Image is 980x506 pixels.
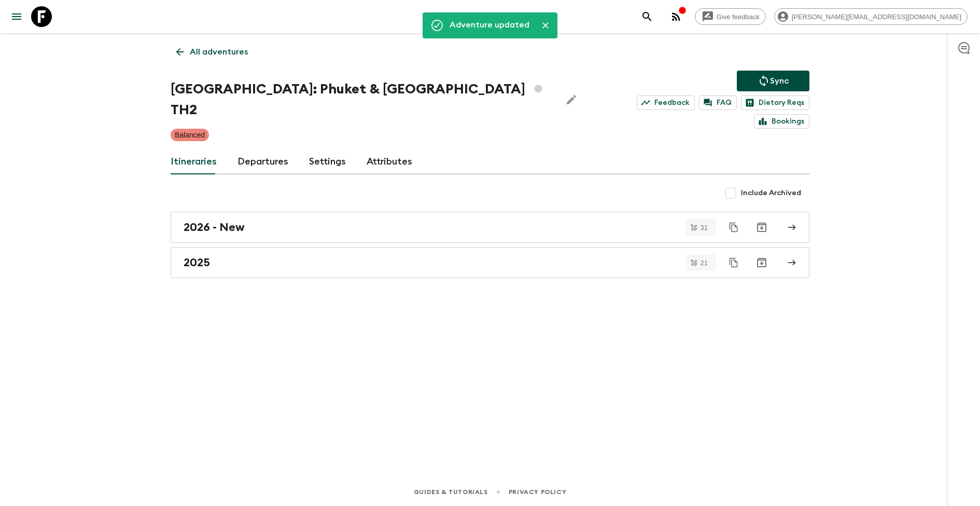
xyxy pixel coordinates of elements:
p: All adventures [190,46,248,58]
button: Edit Adventure Title [561,79,582,120]
a: Privacy Policy [509,486,566,498]
a: Feedback [637,95,695,110]
h2: 2025 [184,256,210,269]
a: Guides & Tutorials [414,486,488,498]
a: All adventures [171,42,254,62]
button: search adventures [637,6,657,27]
button: menu [6,6,27,27]
a: Give feedback [695,8,766,25]
a: Settings [309,149,346,174]
h1: [GEOGRAPHIC_DATA]: Phuket & [GEOGRAPHIC_DATA] TH2 [171,79,553,120]
a: Itineraries [171,149,217,174]
a: 2026 - New [171,212,809,243]
button: Duplicate [724,253,743,272]
h2: 2026 - New [184,221,245,234]
button: Sync adventure departures to the booking engine [737,71,809,91]
p: Sync [770,75,789,87]
a: FAQ [699,95,737,110]
a: Attributes [367,149,412,174]
a: Departures [237,149,288,174]
button: Archive [751,252,772,273]
button: Duplicate [724,218,743,237]
span: 31 [694,224,714,231]
span: Include Archived [741,188,801,198]
div: Adventure updated [450,16,529,35]
span: [PERSON_NAME][EMAIL_ADDRESS][DOMAIN_NAME] [786,13,967,21]
span: Give feedback [711,13,765,21]
button: Archive [751,217,772,238]
span: 21 [694,259,714,266]
a: Dietary Reqs [741,95,809,110]
div: [PERSON_NAME][EMAIL_ADDRESS][DOMAIN_NAME] [774,8,968,25]
p: Balanced [175,130,205,140]
a: Bookings [754,114,809,129]
a: 2025 [171,247,809,278]
button: Close [538,18,553,33]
